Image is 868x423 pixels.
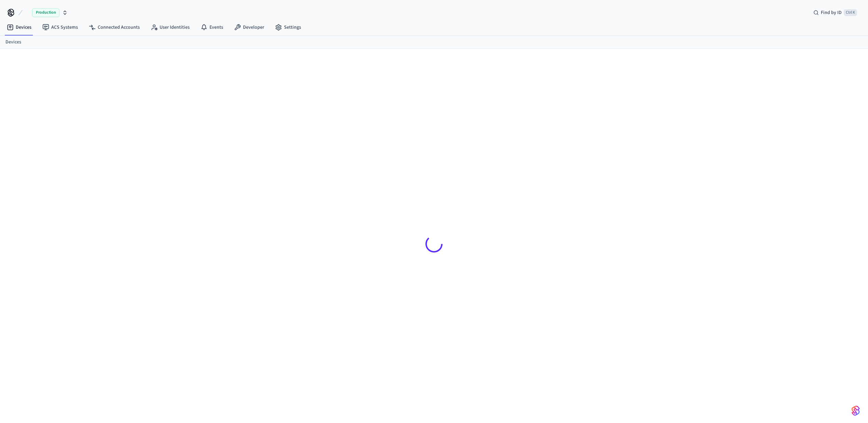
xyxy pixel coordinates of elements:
[145,21,195,33] a: User Identities
[195,21,229,33] a: Events
[83,21,145,33] a: Connected Accounts
[821,9,842,16] span: Find by ID
[1,21,37,33] a: Devices
[270,21,307,33] a: Settings
[844,9,857,16] span: Ctrl K
[37,21,83,33] a: ACS Systems
[5,39,21,46] a: Devices
[32,8,59,17] span: Production
[229,21,270,33] a: Developer
[808,6,863,19] div: Find by IDCtrl K
[852,405,860,416] img: SeamLogoGradient.69752ec5.svg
